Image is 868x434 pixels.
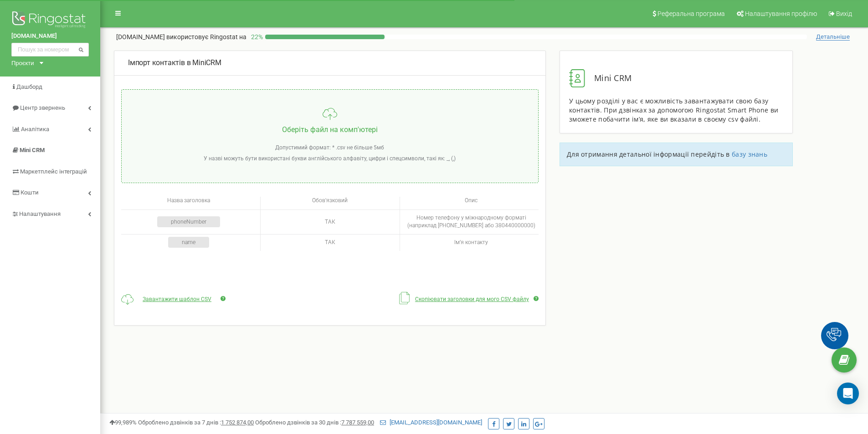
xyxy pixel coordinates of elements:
span: Опис [465,197,478,204]
input: Пошук за номером [11,43,89,56]
span: Налаштування [19,210,61,217]
span: Імпорт контактів в MiniCRM [128,58,221,67]
span: використовує Ringostat на [166,33,247,41]
span: Номер телефону у міжнародному форматі (наприклад [PHONE_NUMBER] або 380440000000) [407,214,535,229]
img: Ringostat logo [11,9,89,32]
span: Маркетплейс інтеграцій [20,168,87,175]
span: Mini CRM [20,147,45,153]
span: Імʼя контакту [454,239,488,245]
a: Завантажити шаблон CSV [138,296,216,302]
a: базу знань [732,150,767,158]
a: [EMAIL_ADDRESS][DOMAIN_NAME] [380,419,482,426]
span: У цьому розділі у вас є можливість завантажувати свою базу контактів. При дзвінках за допомогою R... [569,97,778,123]
u: 7 787 559,00 [341,419,374,426]
div: name [168,237,209,248]
span: Обов'язковий [312,197,348,204]
span: Назва заголовка [167,197,210,204]
span: 99,989% [109,419,137,426]
span: Реферальна програма [657,10,725,17]
span: Налаштування профілю [745,10,817,17]
div: Open Intercom Messenger [837,383,859,404]
span: Центр звернень [20,104,65,111]
span: Завантажити шаблон CSV [143,296,211,302]
u: 1 752 874,00 [221,419,254,426]
span: Кошти [21,189,39,196]
p: [DOMAIN_NAME] [116,32,247,41]
span: Скопіювати заголовки для мого CSV файлу [415,296,529,302]
span: ТАК [325,219,335,225]
div: Проєкти [11,59,34,67]
span: ТАК [325,239,335,245]
span: Аналiтика [21,126,49,133]
span: Детальніше [816,33,850,41]
div: phoneNumber [157,216,220,227]
span: Вихід [836,10,852,17]
span: Оброблено дзвінків за 7 днів : [138,419,254,426]
span: Дашборд [16,83,42,90]
div: Mini CRM [569,69,783,87]
a: [DOMAIN_NAME] [11,32,89,41]
span: Для отримання детальної інформації перейдіть в [567,150,730,158]
p: 22 % [247,32,265,41]
span: Оброблено дзвінків за 30 днів : [255,419,374,426]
